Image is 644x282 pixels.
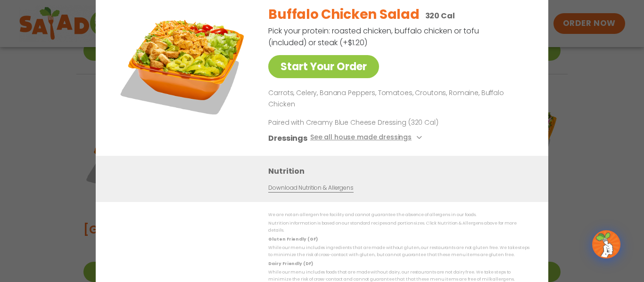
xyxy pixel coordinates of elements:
p: Carrots, Celery, Banana Peppers, Tomatoes, Croutons, Romaine, Buffalo Chicken [268,88,526,110]
h3: Dressings [268,132,307,144]
a: Download Nutrition & Allergens [268,183,353,192]
h2: Buffalo Chicken Salad [268,5,419,24]
img: wpChatIcon [593,231,619,258]
a: Start Your Order [268,55,379,78]
p: We are not an allergen free facility and cannot guarantee the absence of allergens in our foods. [268,211,529,218]
p: 320 Cal [425,10,455,22]
h3: Nutrition [268,165,534,177]
p: Paired with Creamy Blue Cheese Dressing (320 Cal) [268,117,443,127]
strong: Dairy Friendly (DF) [268,260,313,266]
button: See all house made dressings [310,132,425,144]
p: Nutrition information is based on our standard recipes and portion sizes. Click Nutrition & Aller... [268,220,529,234]
strong: Gluten Friendly (GF) [268,236,317,242]
p: While our menu includes ingredients that are made without gluten, our restaurants are not gluten ... [268,244,529,259]
p: Pick your protein: roasted chicken, buffalo chicken or tofu (included) or steak (+$1.20) [268,25,480,48]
